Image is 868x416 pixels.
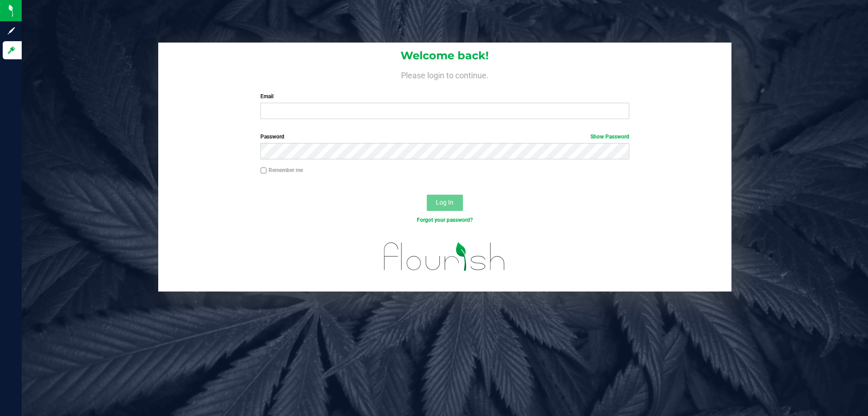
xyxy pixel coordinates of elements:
[7,46,16,55] inline-svg: Log in
[158,69,731,80] h4: Please login to continue.
[417,217,473,223] a: Forgot your password?
[436,199,453,206] span: Log In
[260,166,303,174] label: Remember me
[260,134,284,140] span: Password
[158,50,731,62] h1: Welcome back!
[7,26,16,35] inline-svg: Sign up
[373,234,516,280] img: flourish_logo.svg
[260,167,267,174] input: Remember me
[260,92,629,100] label: Email
[427,195,463,211] button: Log In
[590,134,629,140] a: Show Password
